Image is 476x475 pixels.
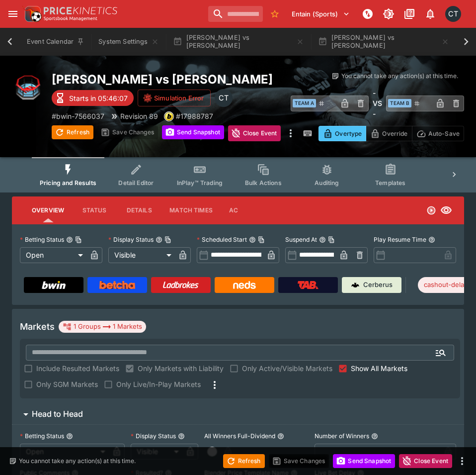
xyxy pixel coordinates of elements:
button: Open [432,344,450,362]
span: Auditing [315,179,339,187]
div: Event type filters [32,157,444,192]
img: Neds [233,281,255,289]
button: Simulation Error [138,90,211,106]
p: Revision 89 [120,111,158,121]
button: Number of Winners [371,433,378,440]
button: Send Snapshot [162,125,224,139]
div: Start From [318,126,464,141]
button: Actions [221,198,265,222]
button: Copy To Clipboard [328,236,335,243]
button: No Bookmarks [267,6,283,22]
img: Bwin [42,281,66,289]
button: Display StatusCopy To Clipboard [156,236,162,243]
button: Override [366,126,412,141]
h6: Head to Head [32,409,83,419]
button: Copy To Clipboard [258,236,265,243]
p: Display Status [131,432,176,440]
button: System Settings [92,28,164,56]
button: Details [117,198,161,222]
p: Overtype [335,128,362,139]
p: Number of Winners [315,432,369,440]
button: Scheduled StartCopy To Clipboard [249,236,256,243]
h2: Copy To Clipboard [52,72,292,87]
div: Cameron Tarver [215,89,233,107]
svg: Open [426,205,436,215]
button: more [285,125,297,141]
button: Auto-Save [412,126,464,141]
p: Cerberus [363,280,393,290]
button: Display Status [178,433,185,440]
button: Select Tenant [286,6,356,22]
p: You cannot take any action(s) at this time. [19,457,136,466]
p: Override [382,128,407,139]
button: Refresh [52,125,93,139]
p: Copy To Clipboard [176,111,213,121]
button: Betting StatusCopy To Clipboard [66,236,73,243]
span: Only Live/In-Play Markets [116,379,201,389]
span: Bulk Actions [245,179,282,187]
button: Send Snapshot [333,454,395,468]
p: All Winners Full-Dividend [204,432,275,440]
p: Scheduled Start [197,235,247,244]
img: Sportsbook Management [44,16,97,21]
span: InPlay™ Trading [177,179,223,187]
span: Include Resulted Markets [36,363,119,374]
span: Templates [375,179,405,187]
span: Show All Markets [351,363,407,374]
span: Team B [388,99,411,107]
div: Visible [108,247,175,263]
button: Match Times [161,198,221,222]
p: Auto-Save [428,128,460,139]
button: Toggle light/dark mode [380,5,397,23]
p: Play Resume Time [374,235,426,244]
img: Cerberus [351,281,359,289]
button: open drawer [4,5,22,23]
div: bwin [164,111,174,121]
button: Notifications [421,5,439,23]
p: Betting Status [20,432,64,440]
img: mma.png [12,72,44,103]
h6: - VS - [373,88,382,119]
span: Only Markets with Liability [138,363,224,374]
p: Betting Status [20,235,64,244]
button: Close Event [399,454,452,468]
button: Event Calendar [21,28,90,56]
button: Cameron Tarver [442,3,464,25]
button: Close Event [228,125,281,141]
span: Team A [293,99,316,107]
img: Betcha [99,281,135,289]
img: Ladbrokes [162,281,199,289]
svg: Visible [440,204,452,216]
div: Open [20,247,86,263]
button: Head to Head [12,404,464,424]
span: Detail Editor [118,179,154,187]
button: Suspend AtCopy To Clipboard [319,236,326,243]
img: TabNZ [298,281,318,289]
button: Betting Status [66,433,73,440]
button: Overtype [318,126,366,141]
a: Cerberus [342,277,401,293]
span: Only SGM Markets [36,379,98,389]
svg: More [209,379,221,391]
button: [PERSON_NAME] vs [PERSON_NAME] [312,28,455,56]
img: PriceKinetics [44,7,117,14]
button: Documentation [400,5,418,23]
button: more [456,455,468,467]
button: All Winners Full-Dividend [277,433,284,440]
input: search [208,6,263,22]
p: Copy To Clipboard [52,111,104,121]
div: 1 Groups 1 Markets [63,321,142,333]
button: Play Resume Time [428,236,435,243]
p: Suspend At [285,235,317,244]
button: Overview [24,198,72,222]
p: Display Status [108,235,154,244]
h5: Markets [20,321,55,332]
img: PriceKinetics Logo [22,4,42,24]
button: Copy To Clipboard [75,236,82,243]
button: NOT Connected to PK [359,5,377,23]
p: Starts in 05:46:07 [69,93,128,103]
span: Pricing and Results [40,179,96,187]
div: Cameron Tarver [445,6,461,22]
span: Only Active/Visible Markets [242,363,332,374]
p: You cannot take any action(s) at this time. [341,72,458,81]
